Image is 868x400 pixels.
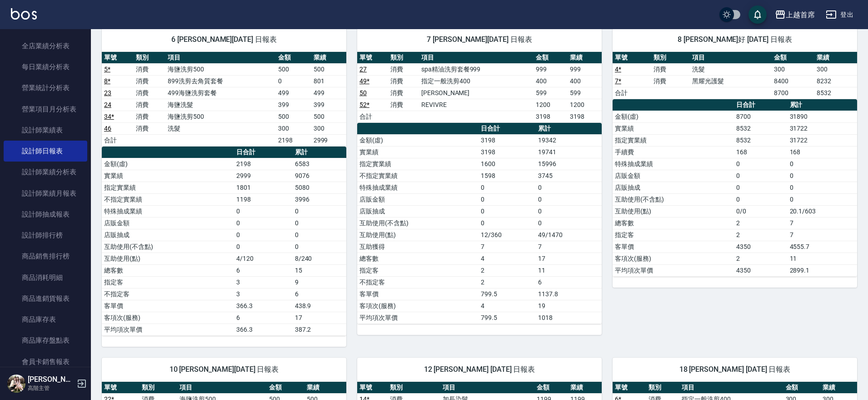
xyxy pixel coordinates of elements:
[814,75,857,87] td: 8232
[734,264,788,276] td: 4350
[479,264,536,276] td: 2
[388,99,419,111] td: 消費
[788,241,857,253] td: 4555.7
[734,122,788,134] td: 8532
[102,134,134,146] td: 合計
[536,123,602,135] th: 累計
[357,241,479,253] td: 互助獲得
[357,111,388,122] td: 合計
[534,87,568,99] td: 599
[534,75,568,87] td: 400
[479,146,536,158] td: 3198
[479,241,536,253] td: 7
[234,253,292,264] td: 4/120
[102,264,234,276] td: 總客數
[165,75,276,87] td: 899洗剪去角質套餐
[11,8,37,20] img: Logo
[4,204,87,225] a: 設計師抽成報表
[536,170,602,182] td: 3745
[28,375,74,384] h5: [PERSON_NAME]
[536,288,602,300] td: 1137.8
[788,182,857,193] td: 0
[311,75,346,87] td: 801
[357,170,479,182] td: 不指定實業績
[276,52,311,64] th: 金額
[771,5,818,24] button: 上越首席
[234,276,292,288] td: 3
[293,288,346,300] td: 6
[568,75,602,87] td: 400
[624,365,846,374] span: 18 [PERSON_NAME] [DATE] 日報表
[4,330,87,351] a: 商品庫存盤點表
[234,182,292,193] td: 1801
[788,134,857,146] td: 31722
[293,253,346,264] td: 8/240
[613,122,734,134] td: 實業績
[357,382,388,394] th: 單號
[536,158,602,170] td: 15996
[4,99,87,120] a: 營業項目月分析表
[304,382,346,394] th: 業績
[536,264,602,276] td: 11
[788,158,857,170] td: 0
[134,52,165,64] th: 類別
[4,141,87,162] a: 設計師日報表
[104,101,111,108] a: 24
[568,382,602,394] th: 業績
[165,111,276,122] td: 海鹽洗剪500
[568,52,602,64] th: 業績
[134,63,165,75] td: 消費
[613,52,651,64] th: 單號
[734,158,788,170] td: 0
[102,312,234,324] td: 客項次(服務)
[102,52,134,64] th: 單號
[419,75,534,87] td: 指定一般洗剪400
[613,205,734,217] td: 互助使用(點)
[234,229,292,241] td: 0
[534,111,568,122] td: 3198
[293,276,346,288] td: 9
[293,324,346,335] td: 387.2
[293,182,346,193] td: 5080
[479,229,536,241] td: 12/360
[536,312,602,324] td: 1018
[613,193,734,205] td: 互助使用(不含點)
[234,205,292,217] td: 0
[734,146,788,158] td: 168
[102,205,234,217] td: 特殊抽成業績
[311,111,346,122] td: 500
[788,111,857,122] td: 31890
[568,99,602,111] td: 1200
[624,35,846,44] span: 8 [PERSON_NAME]好 [DATE] 日報表
[357,253,479,264] td: 總客數
[357,146,479,158] td: 實業績
[4,77,87,98] a: 營業統計分析表
[388,382,440,394] th: 類別
[311,99,346,111] td: 399
[734,170,788,182] td: 0
[536,205,602,217] td: 0
[102,182,234,193] td: 指定實業績
[293,170,346,182] td: 9076
[276,75,311,87] td: 0
[536,217,602,229] td: 0
[28,384,74,392] p: 高階主管
[234,324,292,335] td: 366.3
[679,382,783,394] th: 項目
[4,288,87,309] a: 商品進銷貨報表
[357,182,479,193] td: 特殊抽成業績
[4,351,87,372] a: 會員卡銷售報表
[234,312,292,324] td: 6
[613,170,734,182] td: 店販金額
[820,382,857,394] th: 業績
[357,52,602,123] table: a dense table
[276,87,311,99] td: 499
[4,56,87,77] a: 每日業績分析表
[388,75,419,87] td: 消費
[388,87,419,99] td: 消費
[536,300,602,312] td: 19
[357,123,602,324] table: a dense table
[4,162,87,182] a: 設計師業績分析表
[734,253,788,264] td: 2
[734,134,788,146] td: 8532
